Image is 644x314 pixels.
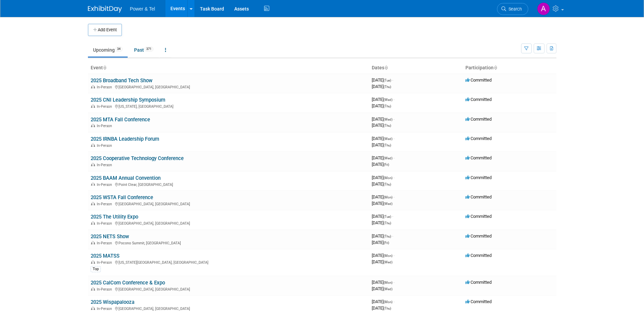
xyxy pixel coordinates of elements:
img: In-Person Event [91,124,95,127]
span: In-Person [97,202,114,206]
span: (Thu) [384,143,391,147]
span: - [393,253,394,258]
a: 2025 Broadband Tech Show [91,77,152,84]
div: [GEOGRAPHIC_DATA], [GEOGRAPHIC_DATA] [91,201,366,206]
span: (Wed) [384,287,392,291]
th: Dates [369,62,463,74]
span: (Tue) [384,78,391,82]
img: In-Person Event [91,163,95,166]
span: [DATE] [372,214,393,219]
span: (Thu) [384,221,391,225]
th: Event [88,62,369,74]
div: [GEOGRAPHIC_DATA], [GEOGRAPHIC_DATA] [91,84,366,89]
span: (Mon) [384,300,392,304]
img: In-Person Event [91,241,95,244]
span: [DATE] [372,253,394,258]
div: [GEOGRAPHIC_DATA], [GEOGRAPHIC_DATA] [91,286,366,292]
span: In-Person [97,287,114,292]
span: [DATE] [372,220,391,225]
span: - [393,280,394,285]
span: In-Person [97,124,114,128]
span: In-Person [97,260,114,265]
span: Committed [465,299,492,304]
span: - [393,136,394,141]
span: Power & Tel [130,6,155,12]
div: [GEOGRAPHIC_DATA], [GEOGRAPHIC_DATA] [91,220,366,226]
span: (Mon) [384,254,392,258]
th: Participation [463,62,556,74]
span: In-Person [97,182,114,187]
span: [DATE] [372,123,391,128]
span: Committed [465,175,492,180]
span: (Thu) [384,182,391,186]
div: Pocono Summit, [GEOGRAPHIC_DATA] [91,240,366,245]
span: (Thu) [384,104,391,108]
span: (Wed) [384,202,392,206]
span: 34 [115,47,123,52]
img: In-Person Event [91,287,95,291]
img: In-Person Event [91,260,95,264]
span: - [393,299,394,304]
a: Search [497,3,528,15]
span: Committed [465,194,492,199]
img: In-Person Event [91,143,95,147]
span: [DATE] [372,84,391,89]
span: Search [506,6,522,12]
span: [DATE] [372,259,392,264]
span: [DATE] [372,233,393,239]
span: - [393,117,394,122]
a: 2025 BAAM Annual Convention [91,175,161,181]
span: 371 [144,47,153,52]
span: (Mon) [384,176,392,180]
span: [DATE] [372,155,394,160]
span: [DATE] [372,306,391,311]
span: [DATE] [372,97,394,102]
span: In-Person [97,241,114,245]
span: (Wed) [384,137,392,141]
span: - [393,194,394,199]
span: (Wed) [384,98,392,102]
div: [US_STATE][GEOGRAPHIC_DATA], [GEOGRAPHIC_DATA] [91,259,366,265]
span: (Tue) [384,215,391,219]
span: [DATE] [372,77,393,83]
img: In-Person Event [91,182,95,186]
span: In-Person [97,85,114,89]
span: In-Person [97,143,114,148]
span: [DATE] [372,175,394,180]
a: 2025 CNI Leadership Symposium [91,97,165,103]
div: [US_STATE], [GEOGRAPHIC_DATA] [91,103,366,109]
a: 2025 Cooperative Technology Conference [91,155,184,161]
a: 2025 Wispapalooza [91,299,134,305]
span: [DATE] [372,103,391,108]
a: 2025 MTA Fall Conference [91,117,150,123]
span: [DATE] [372,181,391,187]
span: Committed [465,280,492,285]
span: - [392,77,393,83]
img: In-Person Event [91,104,95,108]
img: In-Person Event [91,221,95,225]
span: [DATE] [372,162,389,167]
div: Point Clear, [GEOGRAPHIC_DATA] [91,181,366,187]
span: [DATE] [372,136,394,141]
span: (Mon) [384,281,392,284]
a: Past371 [129,43,159,56]
span: [DATE] [372,240,389,245]
img: In-Person Event [91,307,95,310]
span: (Thu) [384,234,391,238]
span: - [393,155,394,160]
span: Committed [465,253,492,258]
a: Upcoming34 [88,43,128,56]
span: [DATE] [372,280,394,285]
span: (Fri) [384,163,389,167]
button: Add Event [88,24,122,36]
span: In-Person [97,163,114,167]
img: ExhibitDay [88,6,122,13]
a: Sort by Start Date [384,65,388,70]
a: 2025 CalCom Conference & Expo [91,280,165,286]
span: [DATE] [372,299,394,304]
span: Committed [465,233,492,239]
span: Committed [465,77,492,83]
span: [DATE] [372,142,391,147]
a: 2025 IRNBA Leadership Forum [91,136,159,142]
img: Alina Dorion [537,2,550,15]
